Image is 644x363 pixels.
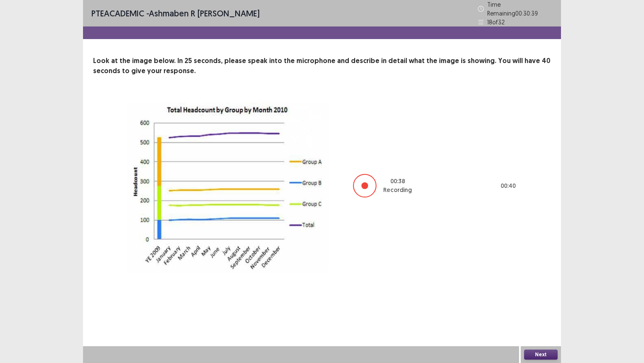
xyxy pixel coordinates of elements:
span: PTE academic [91,8,144,18]
p: Look at the image below. In 25 seconds, please speak into the microphone and describe in detail w... [93,56,551,76]
p: - Ashmaben R [PERSON_NAME] [91,7,260,20]
p: 00 : 38 [390,177,405,186]
button: Next [524,350,558,360]
img: image-description [127,96,336,275]
p: 00 : 40 [501,181,516,190]
p: Recording [383,186,412,195]
p: 18 of 32 [487,18,505,26]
